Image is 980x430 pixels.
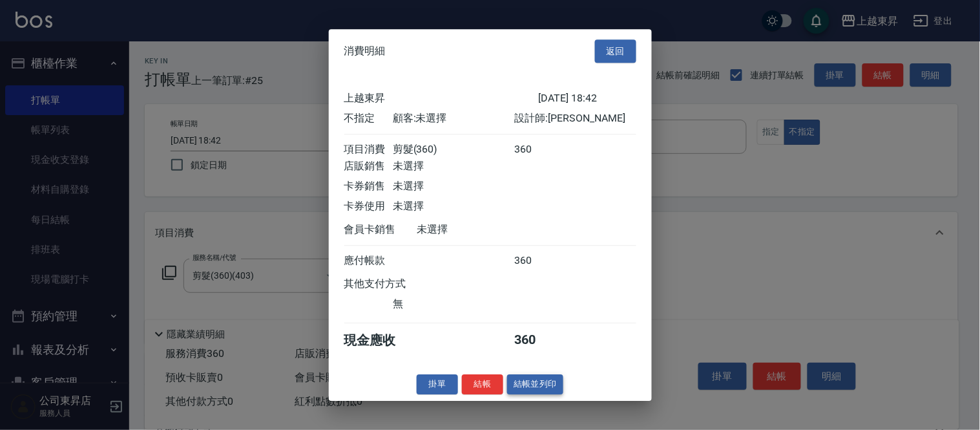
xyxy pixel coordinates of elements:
span: 消費明細 [344,45,386,58]
div: 360 [514,143,563,156]
div: 未選擇 [393,180,514,193]
div: 設計師: [PERSON_NAME] [514,112,636,125]
div: 其他支付方式 [344,277,442,291]
div: 360 [514,332,563,349]
div: 現金應收 [344,332,417,349]
div: 剪髮(360) [393,143,514,156]
div: 無 [393,297,514,311]
div: 卡券使用 [344,200,393,213]
div: 不指定 [344,112,393,125]
button: 結帳並列印 [507,374,563,394]
div: 會員卡銷售 [344,223,417,237]
button: 返回 [595,39,636,63]
div: 未選擇 [393,200,514,213]
div: 應付帳款 [344,254,393,268]
div: 店販銷售 [344,160,393,173]
div: [DATE] 18:42 [539,92,636,105]
div: 360 [514,254,563,268]
div: 卡券銷售 [344,180,393,193]
div: 上越東昇 [344,92,539,105]
div: 未選擇 [417,223,539,237]
div: 顧客: 未選擇 [393,112,514,125]
button: 掛單 [417,374,458,394]
div: 項目消費 [344,143,393,156]
button: 結帳 [462,374,503,394]
div: 未選擇 [393,160,514,173]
